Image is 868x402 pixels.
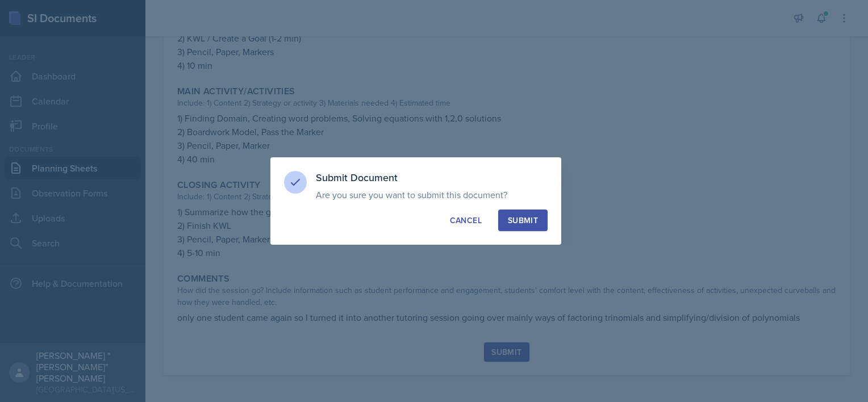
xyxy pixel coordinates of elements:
h3: Submit Document [316,171,548,185]
button: Submit [498,210,548,231]
p: Are you sure you want to submit this document? [316,189,548,200]
button: Cancel [440,210,491,231]
div: Submit [508,215,538,226]
div: Cancel [450,215,482,226]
